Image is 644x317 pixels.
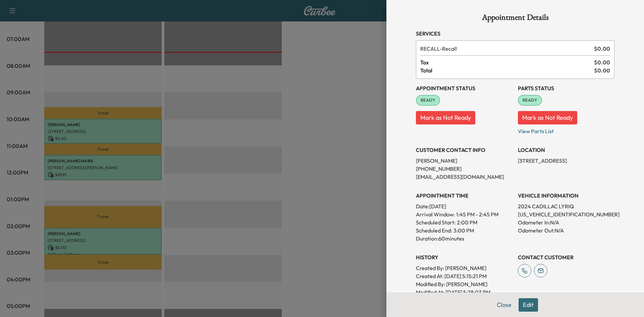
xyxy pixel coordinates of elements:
h3: CONTACT CUSTOMER [518,253,614,261]
h1: Appointment Details [416,13,614,24]
p: Odometer Out: N/A [518,226,614,234]
p: [EMAIL_ADDRESS][DOMAIN_NAME] [416,173,513,181]
p: Odometer In: N/A [518,218,614,226]
p: Scheduled Start: [416,218,455,226]
h3: Parts Status [518,84,614,92]
p: View Parts List [518,124,614,135]
p: Duration: 60 minutes [416,234,513,243]
button: Mark as Not Ready [518,111,577,124]
p: [US_VEHICLE_IDENTIFICATION_NUMBER] [518,210,614,218]
span: Total [420,66,594,74]
span: $ 0.00 [594,66,610,74]
h3: VEHICLE INFORMATION [518,192,614,200]
button: Edit [519,298,538,312]
h3: Appointment Status [416,84,513,92]
span: 1:45 PM - 2:45 PM [456,210,498,218]
button: Mark as Not Ready [416,111,475,124]
p: 3:00 PM [453,226,474,234]
button: Close [492,298,516,312]
h3: Services [416,30,614,38]
p: Scheduled End: [416,226,452,234]
p: Created At : [DATE] 5:15:21 PM [416,272,513,280]
h3: LOCATION [518,146,614,154]
p: 2:00 PM [457,218,477,226]
span: $ 0.00 [594,58,610,66]
span: Tax [420,58,594,66]
p: Created By : [PERSON_NAME] [416,264,513,272]
span: READY [417,97,439,104]
h3: CUSTOMER CONTACT INFO [416,146,513,154]
p: [STREET_ADDRESS] [518,157,614,165]
span: READY [519,97,541,104]
p: Modified By : [PERSON_NAME] [416,280,513,288]
span: Recall [420,45,591,53]
p: [PERSON_NAME] [416,157,513,165]
span: $ 0.00 [594,45,610,53]
p: 2024 CADILLAC LYRIQ [518,202,614,210]
p: [PHONE_NUMBER] [416,165,513,173]
p: Date: [DATE] [416,202,513,210]
p: Modified At : [DATE] 5:28:03 PM [416,288,513,296]
p: Arrival Window: [416,210,513,218]
h3: History [416,253,513,261]
h3: APPOINTMENT TIME [416,192,513,200]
